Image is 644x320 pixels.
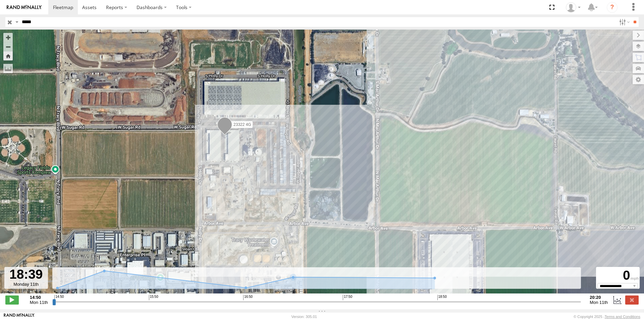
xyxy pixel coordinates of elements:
label: Search Filter Options [616,17,631,27]
label: Map Settings [633,75,644,84]
i: ? [607,2,618,13]
label: Play/Stop [5,295,19,304]
label: Close [625,295,639,304]
span: Mon 11th Aug 2025 [590,300,608,305]
label: Search Query [14,17,19,27]
button: Zoom out [3,42,13,51]
span: Mon 11th Aug 2025 [30,300,48,305]
div: Version: 305.01 [291,315,317,319]
span: 16:50 [243,295,253,300]
button: Zoom in [3,33,13,42]
span: 14:50 [54,295,64,300]
strong: 14:50 [30,295,48,300]
span: 17:50 [343,295,352,300]
a: Terms and Conditions [605,315,640,319]
label: Measure [3,64,13,73]
div: Andres Calderon [563,2,583,12]
a: Visit our Website [4,313,35,320]
strong: 20:20 [590,295,608,300]
div: © Copyright 2025 - [574,315,640,319]
span: 18:50 [437,295,447,300]
span: 15:50 [149,295,158,300]
div: 0 [597,268,639,283]
span: 23322 4G [233,122,251,127]
img: rand-logo.svg [7,5,42,10]
button: Zoom Home [3,51,13,60]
